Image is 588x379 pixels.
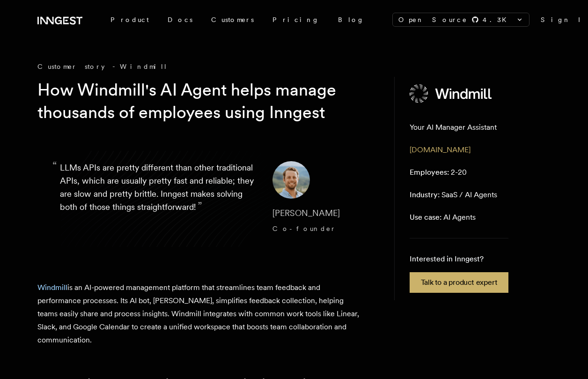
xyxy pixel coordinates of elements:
[410,190,440,199] span: Industry:
[272,225,336,232] span: Co-founder
[272,208,340,218] span: [PERSON_NAME]
[272,161,310,199] img: Image of Max Shaw
[101,11,158,28] div: Product
[410,272,508,293] a: Talk to a product expert
[52,163,57,169] span: “
[198,199,202,213] span: ”
[410,84,493,103] img: Windmill's logo
[410,145,470,154] a: [DOMAIN_NAME]
[410,212,476,223] p: AI Agents
[60,161,257,236] p: LLMs APIs are pretty different than other traditional APIs, which are usually pretty fast and rel...
[37,62,379,71] div: Customer story - Windmill
[410,253,508,265] p: Interested in Inngest?
[398,15,468,24] span: Open Source
[37,281,365,347] p: is an AI-powered management platform that streamlines team feedback and performance processes. It...
[158,11,202,28] a: Docs
[410,189,497,201] p: SaaS / AI Agents
[263,11,329,28] a: Pricing
[410,122,497,133] p: Your AI Manager Assistant
[410,213,441,222] span: Use case:
[410,168,449,177] span: Employees:
[483,15,512,24] span: 4.3 K
[37,283,67,292] a: Windmill
[329,11,374,28] a: Blog
[410,167,467,178] p: 2-20
[202,11,263,28] a: Customers
[37,79,364,124] h1: How Windmill's AI Agent helps manage thousands of employees using Inngest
